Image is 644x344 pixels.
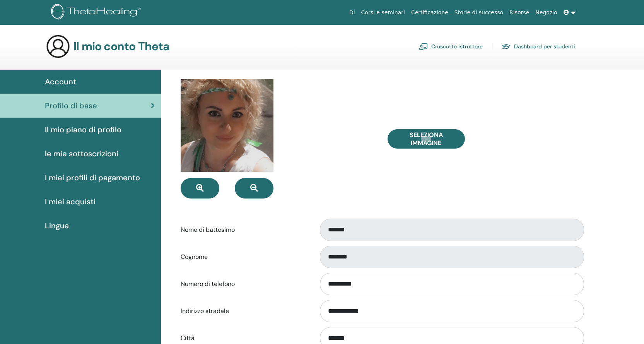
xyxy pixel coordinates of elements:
span: Il mio piano di profilo [45,124,121,135]
img: logo.png [51,4,143,21]
a: Dashboard per studenti [502,40,575,53]
h3: Il mio conto Theta [73,39,170,53]
input: Seleziona Immagine [421,136,431,142]
img: default.jpg [181,79,273,172]
span: I miei acquisti [45,196,96,207]
span: I miei profili di pagamento [45,172,140,183]
span: Account [45,76,76,87]
span: Seleziona Immagine [397,131,455,147]
a: Di [346,5,358,20]
span: le mie sottoscrizioni [45,148,118,159]
a: Cruscotto istruttore [419,40,483,53]
span: Lingua [45,220,69,231]
a: Corsi e seminari [358,5,408,20]
label: Cognome [175,250,313,264]
img: chalkboard-teacher.svg [419,43,428,50]
a: Risorse [506,5,532,20]
label: Nome di battesimo [175,222,313,237]
a: Certificazione [408,5,451,20]
label: Numero di telefono [175,277,313,291]
a: Negozio [532,5,560,20]
img: graduation-cap.svg [502,43,511,50]
a: Storie di successo [451,5,506,20]
label: Indirizzo stradale [175,304,313,318]
img: generic-user-icon.jpg [46,34,70,59]
span: Profilo di base [45,100,97,111]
